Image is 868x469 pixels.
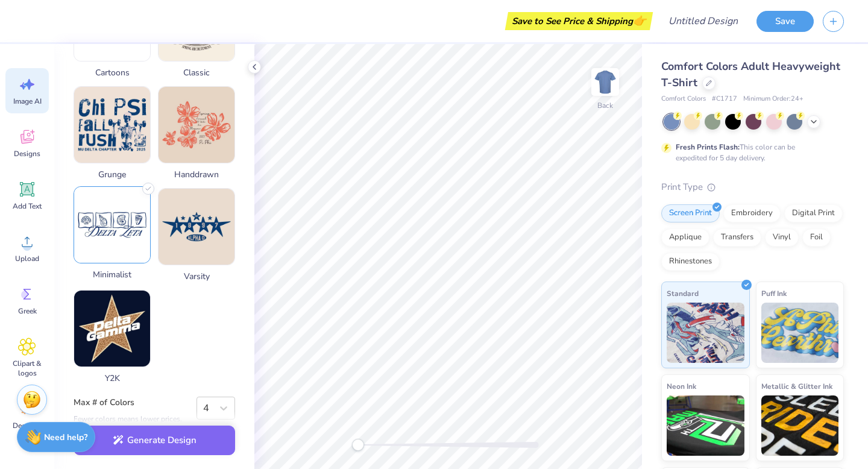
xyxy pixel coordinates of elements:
div: Applique [661,228,709,247]
div: Transfers [713,228,761,247]
div: Foil [802,228,831,247]
img: Y2K [74,291,150,367]
img: Minimalist [74,187,150,263]
div: This color can be expedited for 5 day delivery. [676,142,824,163]
div: Save to See Price & Shipping [508,12,650,30]
strong: Need help? [44,432,87,443]
span: Standard [667,287,699,300]
span: 👉 [633,13,646,28]
span: Neon Ink [667,380,696,392]
span: Handdrawn [158,168,235,181]
div: 4 [203,401,212,415]
span: Cartoons [74,66,151,79]
div: Accessibility label [352,439,364,451]
span: Grunge [74,168,151,181]
img: Varsity [159,189,234,265]
img: Handdrawn [159,87,234,163]
img: Back [593,70,617,94]
span: Varsity [158,270,235,283]
span: # C1717 [712,94,737,104]
div: Rhinestones [661,253,720,271]
span: Add Text [13,201,42,211]
img: Neon Ink [667,395,744,456]
span: Minimalist [74,268,151,281]
div: Vinyl [765,228,799,247]
span: Metallic & Glitter Ink [761,380,832,392]
img: Metallic & Glitter Ink [761,395,839,456]
div: Embroidery [723,204,781,222]
span: Greek [18,306,37,316]
input: Untitled Design [659,9,747,33]
img: Grunge [74,87,150,163]
button: Save [756,11,814,32]
span: Y2K [74,372,151,385]
span: Classic [158,66,235,79]
span: Designs [14,149,40,159]
span: Minimum Order: 24 + [743,94,804,104]
span: Upload [15,254,39,263]
span: Comfort Colors [661,94,706,104]
div: Back [597,100,613,111]
span: Puff Ink [761,287,787,300]
img: Puff Ink [761,303,839,363]
img: Standard [667,303,744,363]
label: Max # of Colors [74,397,182,409]
div: Print Type [661,180,844,194]
div: Digital Print [784,204,843,222]
button: Generate Design [74,426,235,455]
span: Image AI [13,96,42,106]
span: Clipart & logos [7,359,47,378]
strong: Fresh Prints Flash: [676,142,740,152]
span: Decorate [13,421,42,430]
div: Screen Print [661,204,720,222]
span: Comfort Colors Adult Heavyweight T-Shirt [661,59,840,90]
